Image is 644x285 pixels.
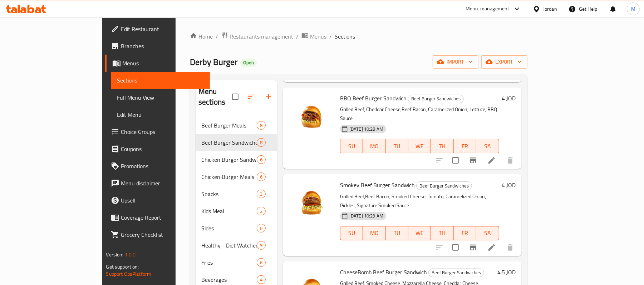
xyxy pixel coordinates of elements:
button: Branch-specific-item [464,239,482,256]
span: TU [389,141,405,151]
button: FR [454,226,476,240]
button: SA [476,226,499,240]
span: 4 [257,276,265,283]
div: Open [240,59,257,67]
div: items [257,138,266,147]
button: TH [431,226,453,240]
span: Derby Burger [190,54,237,70]
span: Sides [201,224,257,232]
a: Support.OpsPlatform [106,269,151,279]
a: Full Menu View [111,89,210,106]
span: Get support on: [106,262,139,271]
span: MO [366,141,383,151]
span: Beef Burger Sandwiches [417,182,472,190]
span: BBQ Beef Burger Sandwich [340,93,407,104]
div: items [257,190,266,198]
span: TH [434,141,451,151]
div: items [257,241,266,250]
div: Beef Burger Sandwiches8 [196,134,277,151]
span: Beef Burger Sandwiches [201,138,257,147]
h6: 4.5 JOD [498,267,516,277]
button: WE [408,226,431,240]
span: export [487,57,522,66]
div: Beef Burger Sandwiches [408,95,464,103]
span: Full Menu View [117,93,204,102]
span: 8 [257,122,265,129]
button: delete [502,239,519,256]
span: Chicken Burger Sandwiches [201,155,257,164]
span: Chicken Burger Meals [201,172,257,181]
span: Beef Burger Meals [201,121,257,130]
span: Edit Menu [117,110,204,119]
span: 9 [257,242,265,249]
span: Menu disclaimer [121,179,204,187]
span: Select to update [448,240,463,255]
span: 8 [257,139,265,146]
h6: 4 JOD [502,93,516,103]
span: WE [411,141,428,151]
span: FR [457,228,473,238]
a: Choice Groups [105,123,210,140]
span: Grocery Checklist [121,230,204,239]
span: SA [479,228,496,238]
div: Sides6 [196,220,277,237]
div: items [257,172,266,181]
button: SA [476,139,499,153]
span: 6 [257,225,265,232]
button: WE [408,139,431,153]
div: Jordan [543,5,557,13]
span: Open [240,60,257,66]
button: MO [363,226,385,240]
span: Beverages [201,275,257,284]
a: Coupons [105,140,210,157]
a: Promotions [105,157,210,175]
div: Beef Burger Sandwiches [428,269,484,277]
button: Add section [260,88,277,105]
span: TU [389,228,405,238]
a: Edit Restaurant [105,20,210,37]
a: Menus [105,55,210,72]
a: Edit Menu [111,106,210,123]
p: Grilled Beef, Cheddar Cheese,Beef Bacon, Caramelized Onion, Lettuce, BBQ Sauce [340,105,499,123]
div: Fries6 [196,254,277,271]
span: Healthy - Diet Watcher [201,241,257,250]
a: Upsell [105,192,210,209]
div: Chicken Burger Meals6 [196,168,277,185]
a: Menu disclaimer [105,175,210,192]
div: items [257,155,266,164]
li: / [329,32,332,41]
li: / [296,32,299,41]
a: Grocery Checklist [105,226,210,243]
span: Select all sections [228,89,243,104]
button: FR [454,139,476,153]
span: 1.0.0 [125,250,136,259]
div: Fries [201,258,257,267]
span: SA [479,141,496,151]
a: Edit menu item [487,243,496,252]
div: Snacks [201,190,257,198]
span: Sections [117,76,204,85]
span: [DATE] 10:29 AM [346,212,386,219]
a: Branches [105,37,210,55]
span: 6 [257,174,265,180]
span: Sections [335,32,355,41]
img: BBQ Beef Burger Sandwich [289,93,334,139]
span: Kids Meal [201,207,257,215]
span: Coverage Report [121,213,204,222]
nav: breadcrumb [190,32,527,41]
span: MO [366,228,383,238]
span: Beef Burger Sandwiches [429,269,484,277]
span: M [631,5,635,13]
div: items [257,224,266,232]
span: CheeseBomb Beef Burger Sandwich [340,267,427,277]
span: Menus [122,59,204,67]
button: TU [386,226,408,240]
h2: Menu sections [198,86,232,107]
h6: 4 JOD [502,180,516,190]
span: 6 [257,156,265,163]
div: Beef Burger Meals8 [196,117,277,134]
span: Branches [121,42,204,50]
